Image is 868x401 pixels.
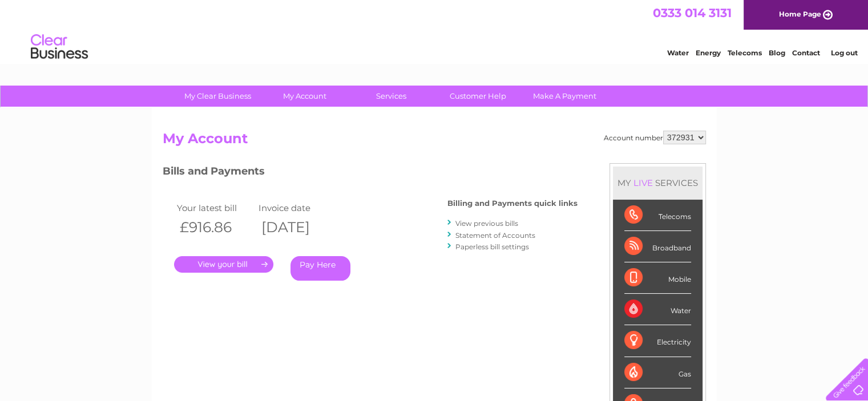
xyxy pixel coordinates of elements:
[624,200,691,231] div: Telecoms
[624,294,691,325] div: Water
[257,86,352,107] a: My Account
[174,256,273,273] a: .
[624,357,691,388] div: Gas
[696,48,721,57] a: Energy
[769,48,785,57] a: Blog
[667,48,689,57] a: Water
[624,231,691,262] div: Broadband
[344,86,438,107] a: Services
[174,200,256,216] td: Your latest bill
[290,256,350,281] a: Pay Here
[455,219,518,228] a: View previous bills
[163,163,578,183] h3: Bills and Payments
[447,199,578,208] h4: Billing and Payments quick links
[171,86,265,107] a: My Clear Business
[518,86,612,107] a: Make A Payment
[624,325,691,357] div: Electricity
[728,48,762,57] a: Telecoms
[256,200,338,216] td: Invoice date
[256,216,338,239] th: [DATE]
[604,131,706,144] div: Account number
[431,86,525,107] a: Customer Help
[165,6,704,55] div: Clear Business is a trading name of Verastar Limited (registered in [GEOGRAPHIC_DATA] No. 3667643...
[174,216,256,239] th: £916.86
[163,131,706,152] h2: My Account
[30,30,88,64] img: logo.png
[792,48,820,57] a: Contact
[653,6,732,20] a: 0333 014 3131
[624,262,691,294] div: Mobile
[455,231,535,240] a: Statement of Accounts
[455,242,529,251] a: Paperless bill settings
[830,48,857,57] a: Log out
[631,177,655,188] div: LIVE
[613,167,703,199] div: MY SERVICES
